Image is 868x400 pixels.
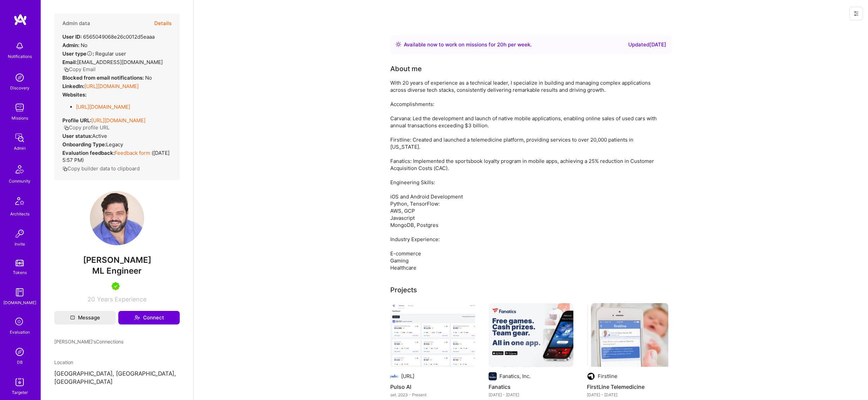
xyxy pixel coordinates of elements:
[62,50,94,57] strong: User type :
[10,329,30,336] div: Evaluation
[62,33,155,40] div: 6565049068e26c0012d5eaaa
[489,372,497,380] img: Company logo
[64,124,110,131] button: Copy profile URL
[14,14,27,26] img: logo
[62,42,79,48] strong: Admin:
[62,117,91,124] strong: Profile URL:
[54,359,180,366] div: Location
[62,133,92,139] strong: User status:
[404,41,532,49] div: Available now to work on missions for h per week .
[92,133,107,139] span: Active
[390,79,662,271] div: With 20 years of experience as a technical leader, I specialize in building and managing complex ...
[13,269,27,276] div: Tokens
[62,20,90,26] h4: Admin data
[15,240,25,248] div: Invite
[64,66,96,73] button: Copy Email
[92,266,142,276] span: ML Engineer
[86,50,93,57] i: Help
[13,286,26,299] img: guide book
[587,372,595,380] img: Company logo
[54,311,116,324] button: Message
[54,255,180,265] span: [PERSON_NAME]
[64,67,69,72] i: icon Copy
[12,114,28,122] div: Missions
[62,50,126,57] div: Regular user
[587,382,672,391] h4: FirstLine Telemedicine
[13,101,26,114] img: teamwork
[499,373,531,380] div: Fanatics, Inc.
[12,194,28,210] img: Architects
[62,34,82,40] strong: User ID:
[17,359,23,366] div: DB
[54,370,180,386] p: [GEOGRAPHIC_DATA], [GEOGRAPHIC_DATA], [GEOGRAPHIC_DATA]
[87,296,95,303] span: 20
[390,382,475,391] h4: Pulso AI
[12,389,28,396] div: Targeter
[390,303,475,367] img: Pulso AI
[628,41,666,49] div: Updated [DATE]
[62,166,67,171] i: icon Copy
[587,303,672,367] img: FirstLine Telemedicine
[489,303,573,367] img: Fanatics
[115,150,150,156] a: Feedback form
[62,74,152,81] div: No
[12,161,28,177] img: Community
[489,391,573,398] div: [DATE] - [DATE]
[10,210,29,217] div: Architects
[390,64,422,74] div: About me
[13,375,26,389] img: Skill Targeter
[112,282,120,290] img: A.Teamer in Residence
[489,382,573,391] h4: Fanatics
[390,391,475,398] div: set. 2023 - Present
[118,311,180,324] button: Connect
[77,59,163,65] span: [EMAIL_ADDRESS][DOMAIN_NAME]
[84,83,139,89] a: [URL][DOMAIN_NAME]
[13,71,26,84] img: discovery
[62,59,77,65] strong: Email:
[16,260,24,266] img: tokens
[64,125,69,130] i: icon Copy
[587,391,672,398] div: [DATE] - [DATE]
[13,345,26,359] img: Admin Search
[62,141,106,148] strong: Onboarding Type:
[401,373,414,380] div: [URL]
[13,227,26,240] img: Invite
[97,296,146,303] span: Years Experience
[3,299,36,306] div: [DOMAIN_NAME]
[390,372,398,380] img: Company logo
[8,53,32,60] div: Notifications
[62,150,115,156] strong: Evaluation feedback:
[13,131,26,145] img: admin teamwork
[62,42,87,49] div: No
[62,91,86,98] strong: Websites:
[13,39,26,53] img: bell
[91,117,145,124] a: [URL][DOMAIN_NAME]
[62,165,140,172] button: Copy builder data to clipboard
[497,41,504,48] span: 20
[396,42,401,47] img: Availability
[134,315,140,321] i: icon Connect
[13,316,26,329] i: icon SelectionTeam
[598,373,617,380] div: Firstline
[106,141,123,148] span: legacy
[90,191,144,245] img: User Avatar
[10,84,29,91] div: Discovery
[62,83,84,89] strong: LinkedIn:
[54,338,123,345] span: [PERSON_NAME]'s Connections
[62,75,145,81] strong: Blocked from email notifications:
[70,315,75,320] i: icon Mail
[76,104,130,110] a: [URL][DOMAIN_NAME]
[9,177,31,185] div: Community
[14,145,26,152] div: Admin
[390,285,417,295] div: Projects
[62,149,172,164] div: ( [DATE] 5:57 PM )
[154,14,172,33] button: Details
